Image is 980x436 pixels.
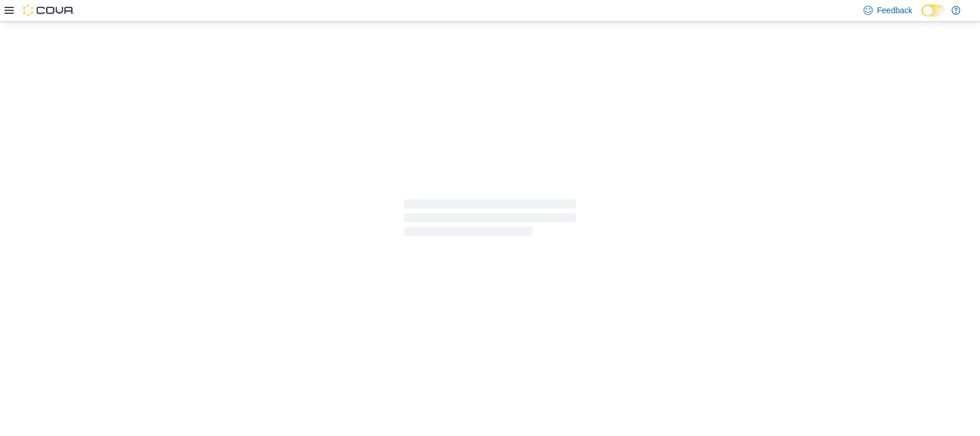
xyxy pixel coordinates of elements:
span: Feedback [877,5,912,16]
img: Cova [23,5,75,16]
span: Loading [404,202,576,238]
span: Dark Mode [921,17,922,17]
input: Dark Mode [921,5,946,17]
